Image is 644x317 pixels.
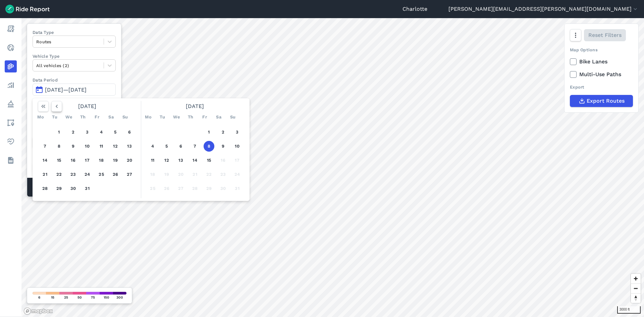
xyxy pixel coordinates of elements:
button: 8 [204,141,214,152]
button: 13 [124,141,135,152]
button: 9 [68,141,78,152]
button: 26 [161,183,172,194]
button: 24 [82,169,93,180]
label: Bike Lanes [570,58,633,66]
button: 20 [124,155,135,166]
div: [DATE] [143,101,247,112]
button: 30 [68,183,78,194]
div: Su [227,112,238,122]
button: 25 [147,183,158,194]
button: 18 [96,155,107,166]
button: 28 [190,183,200,194]
div: 3000 ft [617,306,641,314]
div: Fr [92,112,102,122]
span: Export Routes [587,97,625,105]
button: 29 [54,183,64,194]
button: 4 [147,141,158,152]
a: Health [5,136,17,148]
div: We [171,112,182,122]
a: Realtime [5,42,17,54]
button: 31 [82,183,93,194]
button: 17 [82,155,93,166]
button: 15 [204,155,214,166]
button: 5 [110,127,121,138]
button: 23 [218,169,228,180]
button: [DATE]—[DATE] [33,84,116,96]
div: Sa [213,112,224,122]
button: 16 [68,155,78,166]
a: Charlotte [402,5,427,13]
div: Fr [199,112,210,122]
button: 2 [68,127,78,138]
button: 22 [54,169,64,180]
button: 27 [124,169,135,180]
label: Data Type [33,29,116,36]
label: Vehicle Type [33,53,116,59]
button: 23 [68,169,78,180]
button: 26 [110,169,121,180]
div: [DATE] [35,101,139,112]
button: 3 [82,127,93,138]
button: 16 [218,155,228,166]
button: 13 [175,155,186,166]
button: 25 [96,169,107,180]
button: 19 [161,169,172,180]
a: Datasets [5,154,17,166]
button: 14 [40,155,50,166]
button: 6 [175,141,186,152]
div: Tu [157,112,168,122]
button: 1 [54,127,64,138]
button: Export Routes [570,95,633,107]
button: 12 [161,155,172,166]
a: Policy [5,98,17,110]
div: Su [120,112,130,122]
button: 15 [54,155,64,166]
button: 2 [218,127,228,138]
div: Matched Trips [27,178,121,197]
div: Mo [143,112,154,122]
button: 12 [110,141,121,152]
div: Export [570,84,633,90]
button: Reset bearing to north [631,293,641,303]
img: Ride Report [5,5,50,13]
button: 11 [147,155,158,166]
div: Tu [49,112,60,122]
button: 22 [204,169,214,180]
a: Report [5,23,17,35]
button: 21 [40,169,50,180]
a: Areas [5,117,17,129]
button: 21 [190,169,200,180]
div: Mo [35,112,46,122]
button: 20 [175,169,186,180]
button: 4 [96,127,107,138]
label: Multi-Use Paths [570,70,633,78]
div: Sa [106,112,116,122]
button: 8 [54,141,64,152]
button: 17 [232,155,243,166]
button: 7 [40,141,50,152]
button: 18 [147,169,158,180]
label: Data Period [33,77,116,83]
span: Reset Filters [588,31,622,39]
button: 28 [40,183,50,194]
button: 6 [124,127,135,138]
div: Map Options [570,47,633,53]
button: 10 [82,141,93,152]
button: 24 [232,169,243,180]
button: 27 [175,183,186,194]
button: [PERSON_NAME][EMAIL_ADDRESS][PERSON_NAME][DOMAIN_NAME] [448,5,639,13]
a: Heatmaps [5,60,17,72]
button: 9 [218,141,228,152]
button: 10 [232,141,243,152]
div: Th [185,112,196,122]
button: 14 [190,155,200,166]
button: Zoom out [631,283,641,293]
button: 11 [96,141,107,152]
button: 31 [232,183,243,194]
button: Reset Filters [584,29,626,41]
button: 30 [218,183,228,194]
canvas: Map [21,18,644,317]
div: Th [77,112,88,122]
a: Mapbox logo [23,307,53,315]
span: [DATE]—[DATE] [45,87,87,93]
